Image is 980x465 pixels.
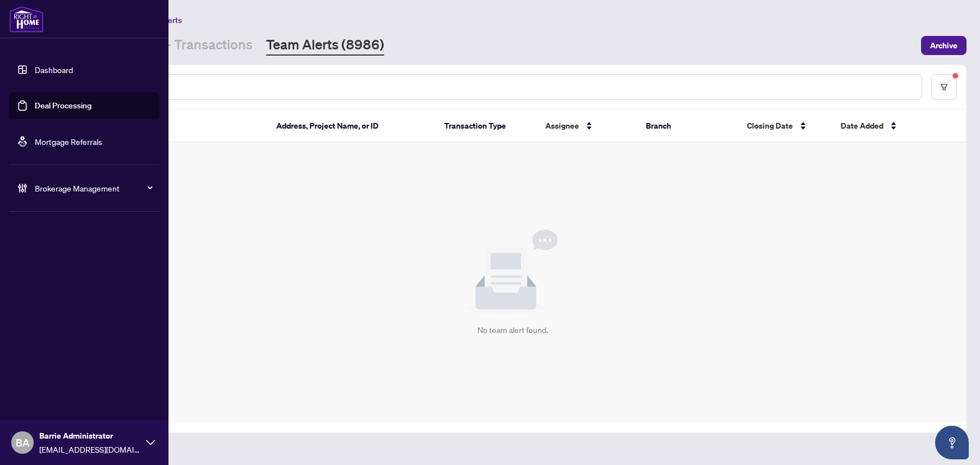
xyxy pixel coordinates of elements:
[931,74,957,100] button: filter
[35,136,102,147] a: Mortgage Referrals
[832,110,952,143] th: Date Added
[35,182,152,194] span: Brokerage Management
[267,110,435,143] th: Address, Project Name, or ID
[921,36,967,55] button: Archive
[841,120,883,132] span: Date Added
[266,35,384,56] a: Team Alerts (8986)
[738,110,832,143] th: Closing Date
[16,435,30,450] span: BA
[545,120,579,132] span: Assignee
[940,83,948,91] span: filter
[637,110,738,143] th: Branch
[930,37,958,54] span: Archive
[35,65,73,75] a: Dashboard
[935,426,969,459] button: Open asap
[468,230,558,315] img: Null State Icon
[39,443,140,455] span: [EMAIL_ADDRESS][DOMAIN_NAME]
[747,120,793,132] span: Closing Date
[477,324,548,336] div: No team alert found.
[35,101,92,111] a: Deal Processing
[536,110,637,143] th: Assignee
[435,110,536,143] th: Transaction Type
[39,430,140,442] span: Barrie Administrator
[99,110,267,143] th: Summary
[9,6,44,33] img: logo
